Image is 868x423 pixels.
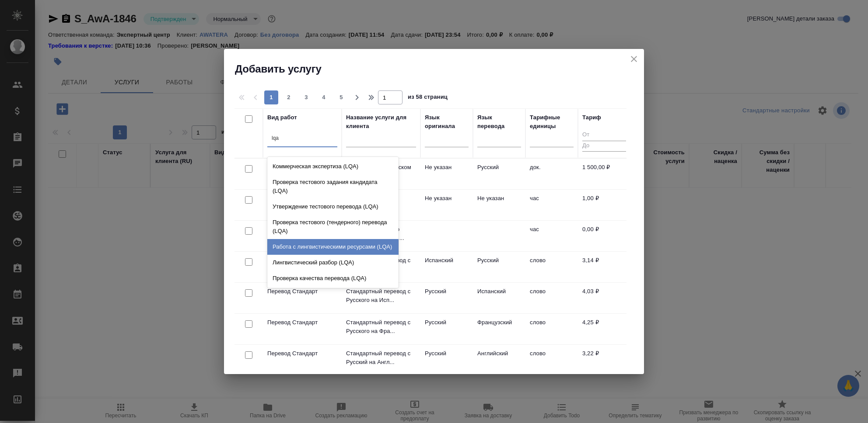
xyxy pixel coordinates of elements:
h2: Добавить услугу [235,62,644,76]
td: Русский [420,314,473,344]
span: из 58 страниц [408,92,448,104]
input: До [582,141,626,152]
div: Язык оригинала [425,113,469,131]
td: Не указан [473,190,525,220]
td: Не указан [420,190,473,220]
input: От [582,130,626,141]
td: Русский [420,345,473,375]
p: Стандартный перевод с Русского на Исп... [346,287,416,305]
td: Русский [473,252,525,282]
div: Работа с лингвистическими ресурсами (LQA) [267,239,399,255]
span: 5 [334,93,348,102]
td: Русский [420,283,473,313]
p: Перевод Стандарт [267,349,337,358]
div: Название услуги для клиента [346,113,416,131]
div: Коммерческая экспертиза (LQA) [267,159,399,174]
td: слово [525,345,578,375]
td: час [525,221,578,251]
td: 3,22 ₽ [578,345,630,375]
td: слово [525,314,578,344]
button: 2 [282,90,296,104]
td: Русский [473,159,525,189]
div: Проверка тестового задания кандидата (LQA) [267,174,399,199]
button: 5 [334,90,348,104]
td: 1 500,00 ₽ [578,159,630,189]
p: Перевод Стандарт [267,318,337,327]
td: Испанский [473,283,525,313]
button: 4 [317,90,331,104]
td: Английский [473,345,525,375]
div: Проверка качества перевода (LQA) [267,270,399,286]
p: Перевод Стандарт [267,287,337,296]
div: Вид работ [267,113,297,122]
div: Язык перевода [477,113,521,131]
button: close [627,52,640,66]
td: 4,25 ₽ [578,314,630,344]
span: 4 [317,93,331,102]
p: Стандартный перевод с Русский на Англ... [346,349,416,367]
td: Испанский [420,252,473,282]
td: слово [525,283,578,313]
span: 3 [299,93,313,102]
td: 3,14 ₽ [578,252,630,282]
div: Тарифные единицы [530,113,574,131]
td: док. [525,159,578,189]
td: час [525,190,578,220]
div: Утверждение тестового перевода (LQA) [267,199,399,215]
p: Стандартный перевод с Русского на Фра... [346,318,416,336]
span: 2 [282,93,296,102]
td: 0,00 ₽ [578,221,630,251]
div: Лингвистический разбор (LQA) [267,255,399,270]
div: Тариф [582,113,601,122]
td: 1,00 ₽ [578,190,630,220]
div: LQA общее [267,286,399,302]
td: Французский [473,314,525,344]
div: Проверка тестового (тендерного) перевода (LQA) [267,215,399,239]
td: 4,03 ₽ [578,283,630,313]
td: слово [525,252,578,282]
td: Не указан [420,159,473,189]
button: 3 [299,90,313,104]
